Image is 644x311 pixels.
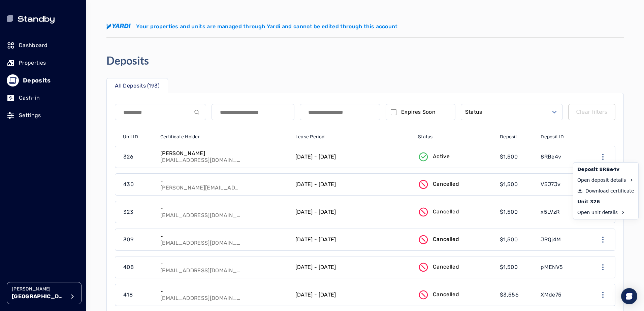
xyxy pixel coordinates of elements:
p: Deposits [23,76,51,85]
a: 309 [115,229,156,250]
p: - [160,233,241,240]
a: Cash-in [7,91,79,105]
a: [PERSON_NAME][EMAIL_ADDRESS][DOMAIN_NAME] [156,146,291,168]
p: Your properties and units are managed through Yardi and cannot be edited through this account [136,23,398,31]
p: [DATE] - [DATE] [295,153,336,161]
a: $3,556 [496,284,537,306]
a: Dashboard [7,38,79,53]
p: Cancelled [433,263,459,271]
p: Cancelled [433,235,459,243]
span: Lease Period [295,134,324,140]
a: Cancelled [414,201,496,223]
p: XMde75 [541,291,561,299]
p: Active [433,152,450,161]
a: 418 [115,284,156,306]
p: $1,500 [500,180,518,188]
a: Open deposit details [575,175,637,185]
p: 326 [123,153,133,161]
p: 8RBe4v [541,153,561,161]
p: [DATE] - [DATE] [295,208,336,216]
p: x5LVzR [541,208,559,216]
p: 418 [123,291,133,299]
a: Download certificate [575,185,637,196]
a: -[EMAIL_ADDRESS][DOMAIN_NAME] [156,256,291,278]
label: Expires Soon [401,108,436,116]
span: Unit ID [123,134,138,140]
p: [PERSON_NAME] [12,286,66,292]
p: $1,500 [500,263,518,271]
p: 323 [123,208,133,216]
a: Properties [7,56,79,70]
p: 309 [123,236,133,244]
p: 430 [123,180,134,188]
a: [DATE] - [DATE] [291,174,414,195]
a: -[PERSON_NAME][EMAIL_ADDRESS][PERSON_NAME][DOMAIN_NAME] [156,174,291,195]
span: Deposit ID [541,134,564,140]
a: Deposits [7,73,79,88]
p: Cancelled [433,290,459,299]
a: Cancelled [414,229,496,250]
a: 323 [115,201,156,223]
span: Status [418,134,433,140]
p: Cash-in [19,94,40,102]
p: [EMAIL_ADDRESS][DOMAIN_NAME] [160,157,241,164]
p: Cancelled [433,180,459,188]
a: -[EMAIL_ADDRESS][DOMAIN_NAME] [156,229,291,250]
a: [DATE] - [DATE] [291,284,414,306]
p: $1,500 [500,236,518,244]
p: $1,500 [500,208,518,216]
span: Certificate Holder [160,134,200,140]
a: 430 [115,174,156,195]
a: [DATE] - [DATE] [291,229,414,250]
a: Active [414,146,496,168]
button: Select open [461,104,563,120]
p: All Deposits (193) [115,82,160,90]
a: $1,500 [496,174,537,195]
a: $1,500 [496,256,537,278]
a: Open unit details [575,207,637,218]
p: V5J7Jv [541,180,560,188]
a: V5J7Jv [537,174,584,195]
p: [EMAIL_ADDRESS][DOMAIN_NAME] [160,295,241,302]
a: Cancelled [414,256,496,278]
p: [EMAIL_ADDRESS][DOMAIN_NAME] [160,240,241,246]
p: [DATE] - [DATE] [295,263,336,271]
p: 408 [123,263,134,271]
a: Settings [7,108,79,123]
p: [PERSON_NAME][EMAIL_ADDRESS][PERSON_NAME][DOMAIN_NAME] [160,184,241,191]
div: Deposit 8RBe4v [575,164,637,175]
a: -[EMAIL_ADDRESS][DOMAIN_NAME] [156,284,291,306]
a: $1,500 [496,229,537,250]
a: XMde75 [537,284,584,306]
p: [GEOGRAPHIC_DATA] [12,292,66,301]
p: JRQj4M [541,236,561,244]
p: - [160,205,241,212]
p: [DATE] - [DATE] [295,180,336,188]
button: [PERSON_NAME][GEOGRAPHIC_DATA] [7,282,82,304]
a: 326 [115,146,156,168]
label: Status [465,108,482,116]
a: [DATE] - [DATE] [291,256,414,278]
p: $1,500 [500,153,518,161]
a: $1,500 [496,201,537,223]
div: Open Intercom Messenger [621,288,637,304]
p: [DATE] - [DATE] [295,291,336,299]
p: pMENV5 [541,263,563,271]
a: pMENV5 [537,256,584,278]
h4: Deposits [106,54,149,67]
a: -[EMAIL_ADDRESS][DOMAIN_NAME] [156,201,291,223]
p: Settings [19,111,41,119]
a: Cancelled [414,284,496,306]
p: [DATE] - [DATE] [295,236,336,244]
p: - [160,178,241,184]
a: 408 [115,256,156,278]
span: Deposit [500,134,517,140]
a: [DATE] - [DATE] [291,146,414,168]
p: Properties [19,59,46,67]
a: Cancelled [414,174,496,195]
p: Dashboard [19,41,47,49]
a: JRQj4M [537,229,584,250]
img: yardi [106,24,131,30]
p: - [160,288,241,295]
p: [PERSON_NAME] [160,150,241,157]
